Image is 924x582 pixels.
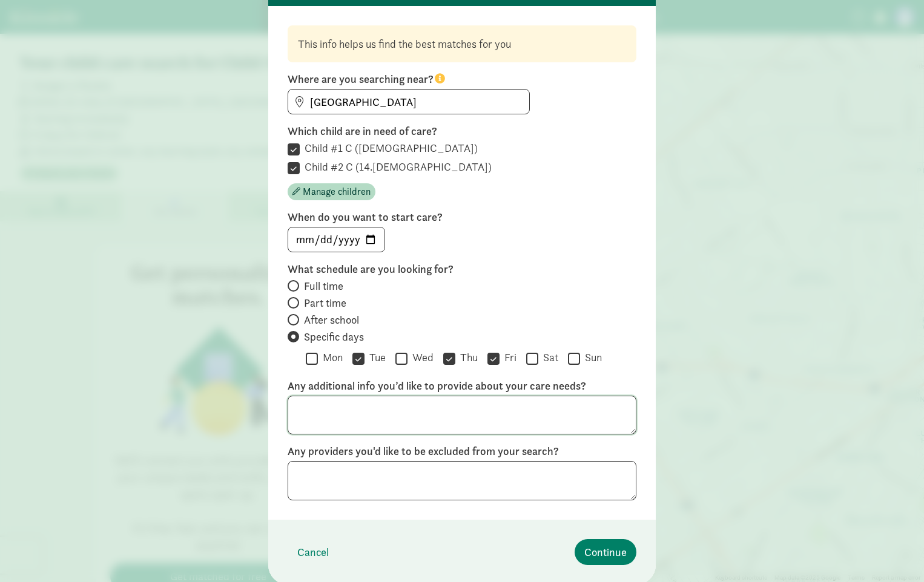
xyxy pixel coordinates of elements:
[318,350,343,365] label: Mon
[288,539,338,565] button: Cancel
[288,124,636,139] label: Which child are in need of care?
[365,350,386,365] label: Tue
[584,544,627,560] span: Continue
[288,210,636,224] label: When do you want to start care?
[303,185,371,199] span: Manage children
[288,90,529,114] input: Find address
[455,350,478,365] label: Thu
[288,379,636,393] label: Any additional info you’d like to provide about your care needs?
[304,296,346,310] span: Part time
[580,350,602,365] label: Sun
[300,141,478,155] label: Child #1 C ([DEMOGRAPHIC_DATA])
[288,262,636,276] label: What schedule are you looking for?
[297,544,329,560] span: Cancel
[500,350,516,365] label: Fri
[304,330,364,344] span: Specific days
[304,279,343,293] span: Full time
[300,160,492,174] label: Child #2 C (14.[DEMOGRAPHIC_DATA])
[304,313,359,327] span: After school
[408,350,434,365] label: Wed
[575,539,636,565] button: Continue
[288,183,375,200] button: Manage children
[298,36,626,52] div: This info helps us find the best matches for you
[538,350,558,365] label: Sat
[288,72,636,87] label: Where are you searching near?
[288,444,636,459] label: Any providers you'd like to be excluded from your search?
